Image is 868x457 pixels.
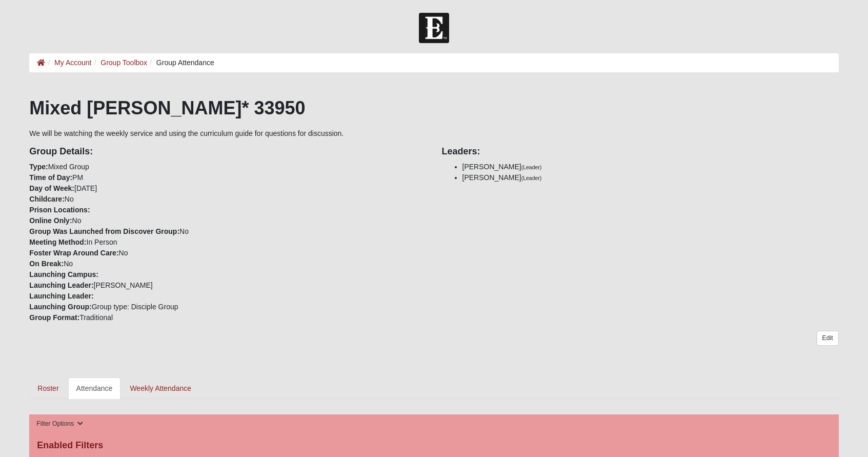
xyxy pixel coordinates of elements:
[29,238,86,246] strong: Meeting Method:
[29,227,179,235] strong: Group Was Launched from Discover Group:
[29,184,74,192] strong: Day of Week:
[54,58,91,67] a: My Account
[29,303,91,311] strong: Launching Group:
[817,331,839,346] a: Edit
[29,377,67,399] a: Roster
[29,313,79,322] strong: Group Format:
[462,172,839,183] li: [PERSON_NAME]
[22,139,434,323] div: Mixed Group PM [DATE] No No No In Person No No [PERSON_NAME] Group type: Disciple Group Traditional
[29,260,64,268] strong: On Break:
[33,419,86,429] button: Filter Options
[29,216,72,225] strong: Online Only:
[147,57,214,68] li: Group Attendance
[442,146,839,157] h4: Leaders:
[521,175,542,181] small: (Leader)
[521,164,542,170] small: (Leader)
[29,173,72,182] strong: Time of Day:
[100,58,147,67] a: Group Toolbox
[122,377,199,399] a: Weekly Attendance
[462,162,839,172] li: [PERSON_NAME]
[68,377,121,399] a: Attendance
[29,292,93,300] strong: Launching Leader:
[29,270,98,279] strong: Launching Campus:
[29,97,838,399] div: We will be watching the weekly service and using the curriculum guide for questions for discussion.
[29,97,838,119] h1: Mixed [PERSON_NAME]* 33950
[419,13,449,43] img: Church of Eleven22 Logo
[29,163,48,171] strong: Type:
[29,206,90,214] strong: Prison Locations:
[29,195,64,203] strong: Childcare:
[29,249,118,257] strong: Foster Wrap Around Care:
[29,146,426,157] h4: Group Details:
[29,281,93,289] strong: Launching Leader:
